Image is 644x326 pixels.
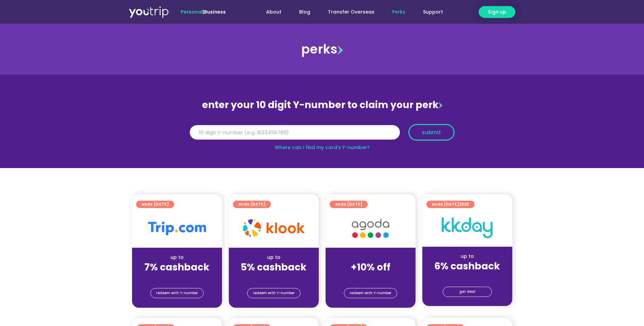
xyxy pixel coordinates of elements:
[459,201,469,207] span: 2025
[150,288,204,298] a: redeem with Y-number
[275,144,370,151] a: Where can I find my card’s Y-number?
[257,6,290,18] a: About
[383,6,414,18] a: Perks
[330,201,368,208] a: ends [DATE]
[350,288,391,298] span: redeem with Y-number
[290,6,319,18] a: Blog
[488,8,506,16] span: Sign up
[244,6,452,18] nav: Menu
[253,288,295,298] span: redeem with Y-number
[443,287,492,297] a: get deal
[186,96,458,114] div: enter your 10 digit Y-number to claim your perk
[190,125,400,140] input: 10 digit Y-number (e.g. 8123456789)
[156,288,198,298] span: redeem with Y-number
[459,287,475,297] span: get deal
[364,254,377,261] span: up to
[479,6,515,18] a: Sign up
[428,272,507,280] div: (for stays only)
[181,8,203,15] span: Personal
[234,254,313,261] div: up to
[414,6,452,18] a: Support
[241,261,307,274] strong: 5% cashback
[234,273,313,281] div: (for stays only)
[422,130,441,135] span: submit
[238,201,265,208] span: ends [DATE]
[137,254,217,261] div: up to
[144,261,209,274] strong: 7% cashback
[426,201,475,208] a: ends [DATE]2025
[204,8,226,15] a: Business
[247,288,300,298] a: redeem with Y-number
[432,201,469,208] span: ends [DATE]
[335,201,362,208] span: ends [DATE]
[428,253,507,260] div: up to
[319,6,383,18] a: Transfer Overseas
[190,124,455,146] form: Y Number
[142,201,169,208] span: ends [DATE]
[136,201,174,208] a: ends [DATE]
[181,8,226,15] span: |
[434,260,500,273] strong: 6% cashback
[233,201,271,208] a: ends [DATE]
[408,124,455,141] button: submit
[137,273,217,281] div: (for stays only)
[344,288,397,298] a: redeem with Y-number
[331,273,410,281] div: (for stays only)
[351,261,390,274] strong: +10% off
